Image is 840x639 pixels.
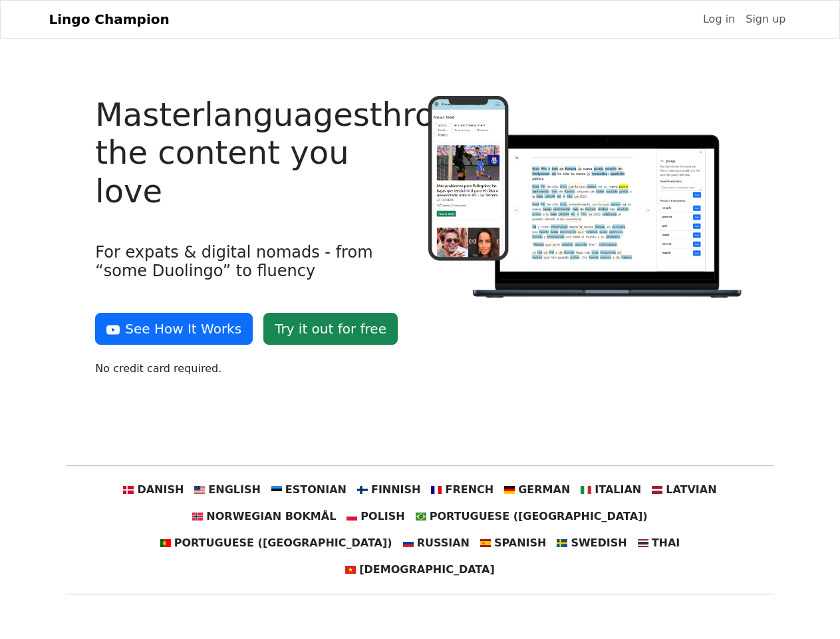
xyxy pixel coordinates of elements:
a: Try it out for free [263,313,398,345]
span: German [518,482,570,498]
img: it.svg [581,485,591,495]
img: ru.svg [403,538,414,548]
button: See How It Works [95,313,253,345]
span: Polish [360,509,404,525]
span: Russian [417,535,470,551]
span: French [445,482,493,498]
img: br.svg [416,511,426,522]
span: Norwegian Bokmål [206,509,336,525]
span: [DEMOGRAPHIC_DATA] [359,562,494,578]
img: us.svg [194,485,205,495]
img: vn.svg [345,564,356,575]
span: Italian [595,482,641,498]
a: Log in [698,6,740,33]
span: Portuguese ([GEOGRAPHIC_DATA]) [174,535,392,551]
a: Lingo Champion [49,6,170,33]
img: de.svg [504,485,515,495]
span: Danish [137,482,184,498]
a: Sign up [740,6,791,33]
span: English [208,482,261,498]
img: es.svg [480,538,491,548]
span: Spanish [494,535,546,551]
h4: Master languages through the content you love [95,96,412,211]
img: dk.svg [123,485,134,495]
span: Swedish [571,535,627,551]
span: Thai [652,535,680,551]
p: No credit card required. [95,361,412,377]
img: fr.svg [431,485,442,495]
span: Portuguese ([GEOGRAPHIC_DATA]) [430,509,648,525]
img: pt.svg [160,538,171,548]
img: lv.svg [652,485,662,495]
img: fi.svg [357,485,368,495]
img: Logo [428,96,745,301]
span: Latvian [666,482,716,498]
img: no.svg [192,511,203,522]
img: ee.svg [271,485,282,495]
img: se.svg [557,538,567,548]
img: th.svg [638,538,648,548]
span: Estonian [285,482,347,498]
h4: For expats & digital nomads - from “some Duolingo” to fluency [95,243,412,282]
span: Finnish [371,482,421,498]
img: pl.svg [347,511,357,522]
